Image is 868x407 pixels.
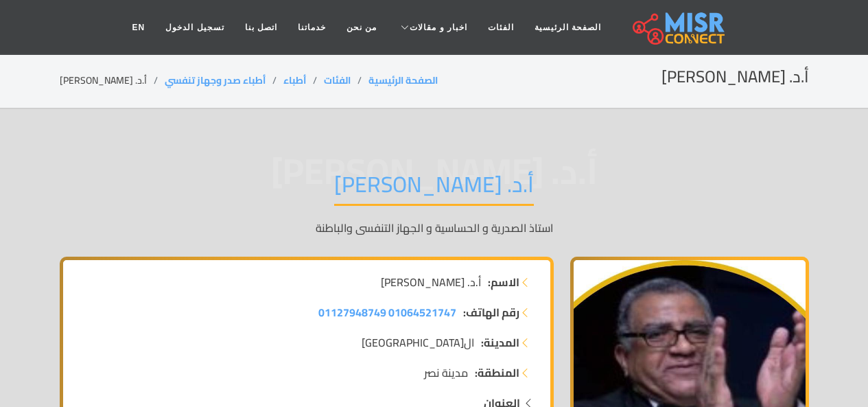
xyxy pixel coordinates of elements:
li: أ.د. [PERSON_NAME] [60,73,165,88]
a: اتصل بنا [235,14,288,40]
a: اخبار و مقالات [387,14,478,40]
a: أطباء [283,71,306,89]
strong: المنطقة: [475,364,519,381]
span: 01064521747 01127948749 [318,302,456,323]
a: EN [122,14,156,40]
a: خدماتنا [288,14,336,40]
span: مدينة نصر [424,364,468,381]
a: الصفحة الرئيسية [368,71,438,89]
a: 01064521747 01127948749 [318,304,456,321]
a: أطباء صدر وجهاز تنفسي [165,71,266,89]
strong: رقم الهاتف: [463,304,519,321]
a: الفئات [478,14,524,40]
a: الصفحة الرئيسية [524,14,611,40]
a: تسجيل الدخول [155,14,234,40]
img: main.misr_connect [633,10,725,45]
h1: أ.د. [PERSON_NAME] [334,171,534,206]
h2: أ.د. [PERSON_NAME] [661,67,809,87]
a: الفئات [324,71,351,89]
span: ال[GEOGRAPHIC_DATA] [362,334,474,351]
strong: المدينة: [481,334,519,351]
a: من نحن [336,14,387,40]
span: اخبار و مقالات [410,21,467,34]
strong: الاسم: [488,274,519,290]
p: استاذ الصدرية و الحساسية و الجهاز التنفسى والباطنة [60,220,809,236]
span: أ.د. [PERSON_NAME] [381,274,481,290]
